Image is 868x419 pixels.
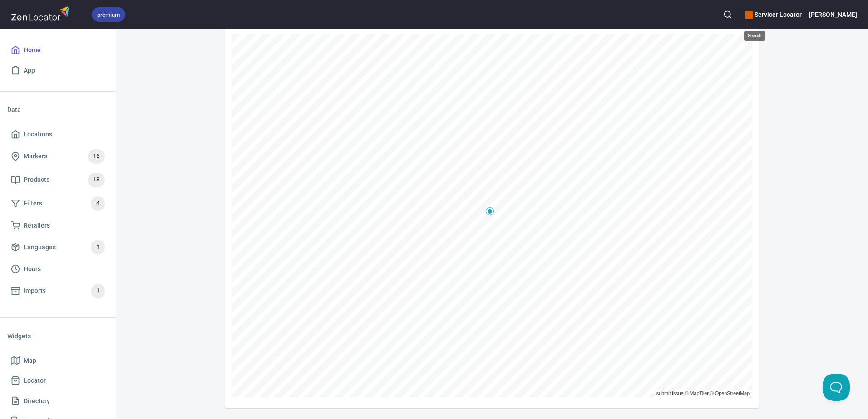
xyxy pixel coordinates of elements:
[685,389,708,398] a: © MapTiler
[11,4,72,23] img: zenlocator
[7,279,108,303] a: Imports1
[656,389,684,398] a: submit issue
[24,263,41,275] span: Hours
[7,168,108,192] a: Products18
[654,390,752,397] div: , ,
[710,389,750,398] a: © OpenStreetMap
[7,60,108,81] a: App
[7,124,108,145] a: Locations
[7,215,108,236] a: Retailers
[24,395,50,407] span: Directory
[24,174,49,185] span: Products
[24,198,42,209] span: Filters
[823,374,850,401] iframe: Help Scout Beacon - Open
[24,65,35,76] span: App
[751,397,752,397] a: ZenLocator
[92,7,125,22] div: premium
[809,5,857,24] button: [PERSON_NAME]
[88,151,105,161] span: 16
[7,391,108,411] a: Directory
[7,99,108,121] li: Data
[7,145,108,168] a: Markers16
[7,370,108,391] a: Locator
[24,44,41,56] span: Home
[24,375,46,386] span: Locator
[7,40,108,60] a: Home
[91,286,105,296] span: 1
[232,34,752,397] canvas: Map
[7,259,108,279] a: Hours
[7,325,108,347] li: Widgets
[24,242,56,253] span: Languages
[745,11,753,19] button: color-CE600E
[745,10,801,19] h6: Servicer Locator
[24,129,52,140] span: Locations
[24,220,50,231] span: Retailers
[24,285,46,297] span: Imports
[24,151,47,162] span: Markers
[745,5,801,24] div: Manage your apps
[88,175,105,185] span: 18
[91,242,105,253] span: 1
[7,192,108,215] a: Filters4
[91,198,105,209] span: 4
[7,235,108,259] a: Languages1
[24,355,36,366] span: Map
[809,10,857,19] h6: [PERSON_NAME]
[7,351,108,371] a: Map
[92,10,125,19] span: premium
